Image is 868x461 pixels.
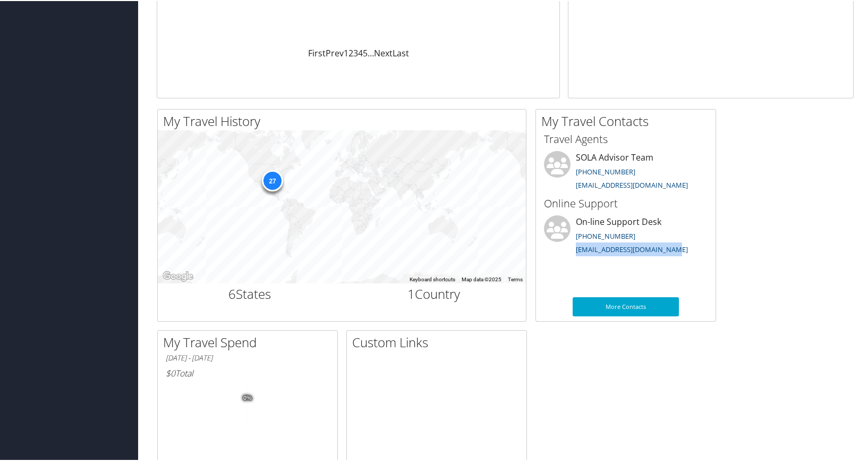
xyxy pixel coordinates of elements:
span: $0 [166,366,175,378]
h2: Custom Links [352,332,526,350]
a: Next [374,46,393,58]
h2: My Travel Spend [163,332,337,350]
span: 6 [228,284,236,301]
a: 3 [353,46,358,58]
a: Terms (opens in new tab) [508,275,523,281]
h2: My Travel Contacts [541,111,716,129]
a: [EMAIL_ADDRESS][DOMAIN_NAME] [576,244,688,253]
img: Google [160,269,195,282]
a: Prev [326,46,344,58]
a: Last [393,46,409,58]
li: SOLA Advisor Team [539,150,713,194]
a: Open this area in Google Maps (opens a new window) [160,269,195,282]
a: 2 [348,46,353,58]
h3: Travel Agents [544,131,708,146]
a: 4 [358,46,363,58]
button: Keyboard shortcuts [410,275,455,282]
a: First [308,46,326,58]
span: … [368,46,374,58]
h2: States [166,284,334,302]
a: [EMAIL_ADDRESS][DOMAIN_NAME] [576,179,688,189]
a: 5 [363,46,368,58]
div: 27 [262,169,283,190]
a: [PHONE_NUMBER] [576,166,635,175]
tspan: 0% [243,394,252,400]
span: 1 [407,284,415,301]
a: 1 [344,46,348,58]
li: On-line Support Desk [539,214,713,258]
a: [PHONE_NUMBER] [576,230,635,240]
h3: Online Support [544,195,708,210]
a: More Contacts [573,296,679,315]
h2: My Travel History [163,111,526,129]
h6: Total [166,366,329,378]
span: Map data ©2025 [462,275,501,281]
h2: Country [350,284,518,302]
h6: [DATE] - [DATE] [166,352,329,362]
